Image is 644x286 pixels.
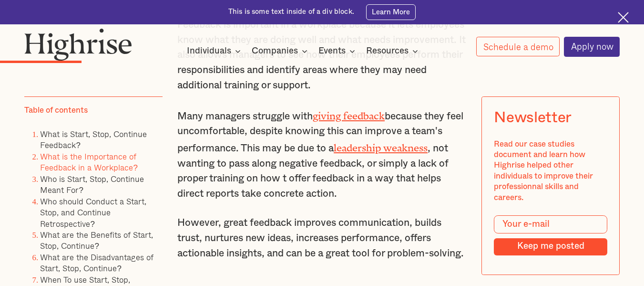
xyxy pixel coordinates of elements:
[228,7,354,17] div: This is some text inside of a div block.
[366,45,421,57] div: Resources
[177,107,467,201] p: Many managers struggle with because they feel uncomfortable, despite knowing this can improve a t...
[40,251,153,275] a: What are the Disadvantages of Start, Stop, Continue?
[24,106,88,116] div: Table of contents
[494,139,607,203] div: Read our case studies document and learn how Highrise helped other individuals to improve their p...
[366,45,409,57] div: Resources
[476,37,560,56] a: Schedule a demo
[366,4,416,20] a: Learn More
[313,110,385,117] a: giving feedback
[40,127,147,151] a: What is Start, Stop, Continue Feedback?
[40,228,153,252] a: What are the Benefits of Start, Stop, Continue?
[494,109,572,127] div: Newsletter
[40,172,144,196] a: Who is Start, Stop, Continue Meant For?
[318,45,358,57] div: Events
[494,215,607,255] form: Modal Form
[187,45,231,57] div: Individuals
[24,28,132,61] img: Highrise logo
[334,142,428,148] a: leadership weakness
[252,45,310,57] div: Companies
[494,215,607,233] input: Your e-mail
[618,12,629,23] img: Cross icon
[564,37,620,57] a: Apply now
[40,150,137,174] a: What is the Importance of Feedback in a Workplace?
[177,215,467,261] p: However, great feedback improves communication, builds trust, nurtures new ideas, increases perfo...
[318,45,346,57] div: Events
[252,45,298,57] div: Companies
[40,195,146,230] a: Who should Conduct a Start, Stop, and Continue Retrospective?
[494,239,607,255] input: Keep me posted
[187,45,244,57] div: Individuals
